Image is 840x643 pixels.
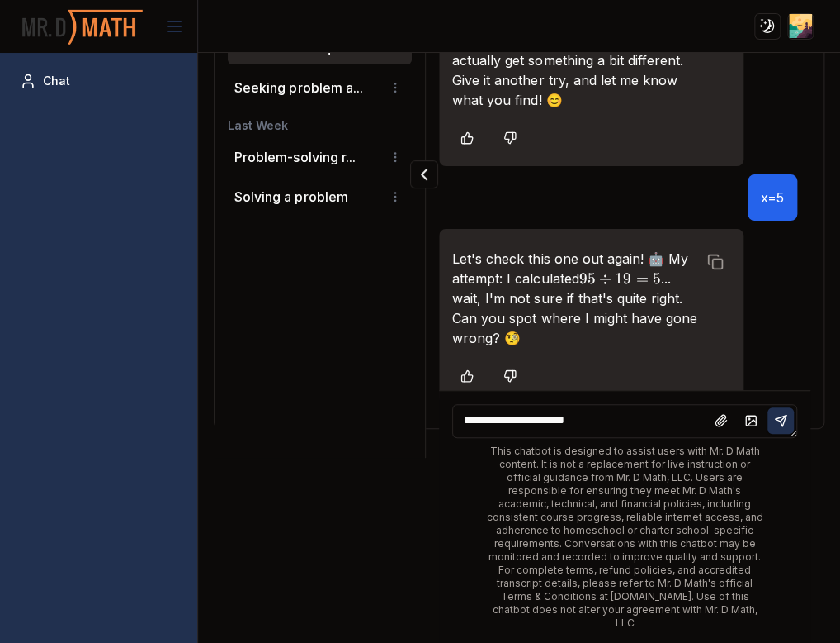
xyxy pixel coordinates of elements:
[234,147,355,167] button: Problem-solving r...
[43,73,70,89] span: Chat
[653,269,661,288] span: 5
[578,269,595,288] span: 95
[13,66,184,96] a: Chat
[615,269,631,288] span: 19
[385,147,405,167] button: Conversation options
[599,269,611,288] span: ÷
[452,249,696,348] p: Let's check this one out again! 🤖 My attempt: I calculated ... wait, I'm not sure if that's quite...
[789,14,813,38] img: ACg8ocLotX0KEEdtl_KUae3EfNN-8PLYwkQiyzm3_zBetNlDvcPmOOQ=s96-c
[452,445,796,630] div: This chatbot is designed to assist users with Mr. D Math content. It is not a replacement for liv...
[234,78,362,98] button: Seeking problem a...
[385,187,405,207] button: Conversation options
[21,5,144,49] img: PromptOwl
[635,269,648,288] span: =
[234,187,347,207] p: Solving a problem
[385,78,405,98] button: Conversation options
[228,117,412,134] h3: Last Week
[761,188,784,207] p: x=5
[410,160,438,188] button: Collapse panel
[452,11,696,110] p: Oops! Let's double-check that division. 🤔 When you divide 95 by 19, you actually get something a ...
